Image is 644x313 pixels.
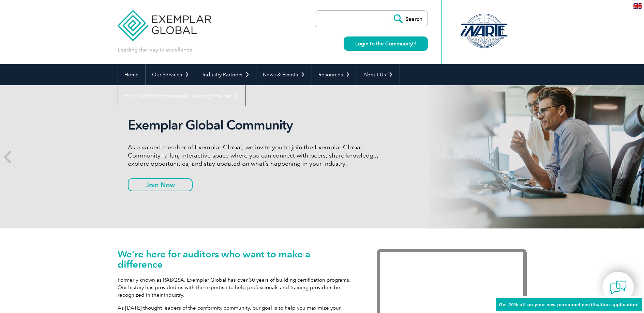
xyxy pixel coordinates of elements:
[256,64,312,85] a: News & Events
[128,143,384,168] p: As a valued member of Exemplar Global, we invite you to join the Exemplar Global Community—a fun,...
[499,302,639,307] span: Get 20% off on your new personnel certification application!
[633,3,642,9] img: en
[390,11,428,27] input: Search
[344,36,428,51] a: Login to the Community
[610,279,627,296] img: contact-chat.png
[128,178,193,191] a: Join Now
[413,42,416,45] img: open_square.png
[312,64,357,85] a: Resources
[146,64,196,85] a: Our Services
[118,64,145,85] a: Home
[357,64,400,85] a: About Us
[118,46,192,54] p: Leading the way to excellence
[118,249,356,269] h1: We’re here for auditors who want to make a difference
[196,64,256,85] a: Industry Partners
[128,117,384,133] h2: Exemplar Global Community
[118,276,356,299] p: Formerly known as RABQSA, Exemplar Global has over 30 years of building certification programs. O...
[118,85,245,106] a: Find Certified Professional / Training Provider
